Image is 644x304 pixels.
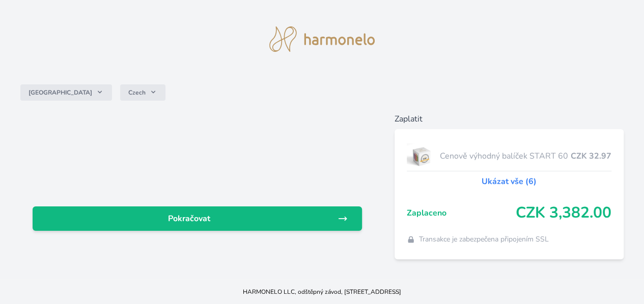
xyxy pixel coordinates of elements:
span: Pokračovat [41,212,338,225]
button: [GEOGRAPHIC_DATA] [20,84,112,101]
span: Transakce je zabezpečena připojením SSL [419,234,549,245]
a: Pokračovat [33,206,362,231]
span: Cenově výhodný balíček START 60 [440,150,571,162]
span: Zaplaceno [407,207,516,219]
span: Czech [128,88,146,97]
img: start.jpg [407,143,436,169]
img: logo.svg [269,26,375,52]
button: Czech [120,84,165,101]
h6: Zaplatit [395,113,624,125]
span: [GEOGRAPHIC_DATA] [29,88,92,97]
span: CZK 32.97 [571,150,611,162]
a: Ukázat vše (6) [482,175,537,188]
span: CZK 3,382.00 [516,204,611,222]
